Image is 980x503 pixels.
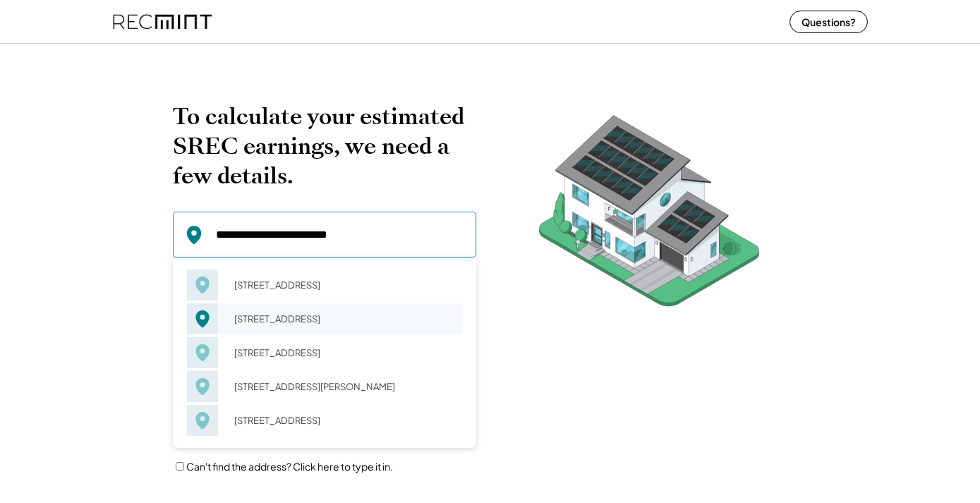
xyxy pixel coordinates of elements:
h2: To calculate your estimated SREC earnings, we need a few details. [173,102,476,190]
div: [STREET_ADDRESS] [225,309,462,329]
label: Can't find the address? Click here to type it in. [186,460,393,473]
img: RecMintArtboard%207.png [512,102,787,328]
div: [STREET_ADDRESS] [225,411,462,430]
div: [STREET_ADDRESS] [225,275,462,295]
div: [STREET_ADDRESS] [225,343,462,363]
img: recmint-logotype%403x%20%281%29.jpeg [113,3,212,40]
button: Questions? [790,11,868,33]
div: [STREET_ADDRESS][PERSON_NAME] [225,377,462,396]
